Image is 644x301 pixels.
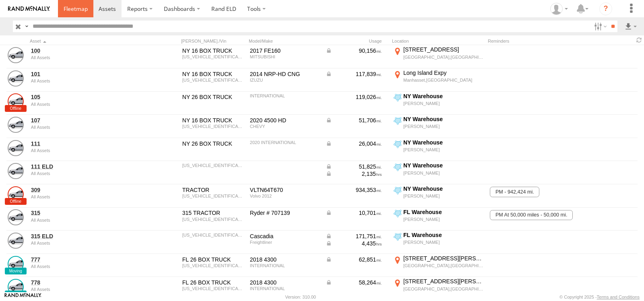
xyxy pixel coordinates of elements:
[326,140,382,147] div: Data from Vehicle CANbus
[490,210,573,221] span: PM At 50,000 miles - 50,000 mi.
[8,256,24,272] a: View Asset Details
[4,293,41,301] a: Visit our Website
[31,78,141,83] div: undefined
[31,194,141,199] div: undefined
[31,140,141,147] a: 111
[403,54,483,60] div: [GEOGRAPHIC_DATA],[GEOGRAPHIC_DATA]
[403,278,483,285] div: [STREET_ADDRESS][PERSON_NAME]
[403,101,483,106] div: [PERSON_NAME]
[403,46,483,53] div: [STREET_ADDRESS]
[31,93,141,101] a: 105
[182,194,244,198] div: 4V4NC9EH2CN540803
[31,241,141,245] div: undefined
[250,263,320,268] div: INTERNATIONAL
[31,264,141,269] div: undefined
[326,186,382,194] div: 934,353
[182,78,244,82] div: 54DC4W1C7ES802629
[31,102,141,107] div: undefined
[403,139,483,146] div: NY Warehouse
[392,255,485,276] label: Click to View Current Location
[392,185,485,207] label: Click to View Current Location
[392,139,485,161] label: Click to View Current Location
[250,124,320,129] div: CHEVY
[250,256,320,263] div: 2018 4300
[182,70,244,78] div: NY 16 BOX TRUCK
[250,140,320,145] div: 2020 INTERNATIONAL
[547,3,571,15] div: Victor Calcano Jr
[392,278,485,299] label: Click to View Current Location
[31,148,141,153] div: undefined
[182,286,244,291] div: 1HTMMMMLXJH530550
[8,279,24,295] a: View Asset Details
[559,295,640,299] div: © Copyright 2025 -
[403,124,483,129] div: [PERSON_NAME]
[182,263,244,268] div: 1HTMMMML3JH530549
[250,194,320,198] div: Volvo 2012
[31,218,141,223] div: undefined
[403,255,483,262] div: [STREET_ADDRESS][PERSON_NAME]
[31,186,141,194] a: 309
[8,163,24,179] a: View Asset Details
[599,2,612,15] i: ?
[250,209,320,216] div: Ryder # 707139
[326,117,382,124] div: Data from Vehicle CANbus
[490,187,539,197] span: PM - 942,424 mi.
[326,279,382,286] div: Data from Vehicle CANbus
[403,77,483,83] div: Manhasset,[GEOGRAPHIC_DATA]
[403,231,483,239] div: FL Warehouse
[31,209,141,216] a: 315
[8,70,24,87] a: View Asset Details
[403,69,483,76] div: Long Island Expy
[182,186,244,194] div: TRACTOR
[392,231,485,253] label: Click to View Current Location
[392,162,485,183] label: Click to View Current Location
[31,287,141,292] div: undefined
[182,124,244,129] div: JALCDW160L7011596
[403,115,483,123] div: NY Warehouse
[182,209,244,216] div: 315 TRACTOR
[31,233,141,240] a: 315 ELD
[403,263,483,268] div: [GEOGRAPHIC_DATA],[GEOGRAPHIC_DATA]
[8,6,50,12] img: rand-logo.svg
[8,233,24,249] a: View Asset Details
[403,239,483,245] div: [PERSON_NAME]
[182,256,244,263] div: FL 26 BOX TRUCK
[182,93,244,101] div: NY 26 BOX TRUCK
[23,21,30,32] label: Search Query
[326,233,382,240] div: Data from Vehicle CANbus
[250,240,320,245] div: Freightliner
[403,170,483,176] div: [PERSON_NAME]
[392,38,485,44] div: Location
[326,163,382,170] div: Data from Vehicle CANbus
[31,125,141,130] div: undefined
[250,70,320,78] div: 2014 NRP-HD CNG
[403,93,483,100] div: NY Warehouse
[249,38,321,44] div: Model/Make
[403,147,483,153] div: [PERSON_NAME]
[182,217,244,222] div: 3AKJHHDR6RSUV6338
[250,233,320,240] div: Cascadia
[250,279,320,286] div: 2018 4300
[8,209,24,225] a: View Asset Details
[8,186,24,202] a: View Asset Details
[488,38,564,44] div: Reminders
[392,46,485,68] label: Click to View Current Location
[326,209,382,216] div: Data from Vehicle CANbus
[8,117,24,133] a: View Asset Details
[392,93,485,114] label: Click to View Current Location
[8,47,24,63] a: View Asset Details
[326,256,382,263] div: Data from Vehicle CANbus
[182,279,244,286] div: FL 26 BOX TRUCK
[31,70,141,78] a: 101
[182,163,244,168] div: 3HAEUMML7LL385906
[181,38,246,44] div: [PERSON_NAME]./Vin
[285,295,316,299] div: Version: 310.00
[250,93,320,98] div: INTERNATIONAL
[30,38,142,44] div: Click to Sort
[392,208,485,230] label: Click to View Current Location
[634,36,644,44] span: Refresh
[326,93,382,101] div: 119,026
[182,47,244,54] div: NY 16 BOX TRUCK
[250,47,320,54] div: 2017 FE160
[8,93,24,109] a: View Asset Details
